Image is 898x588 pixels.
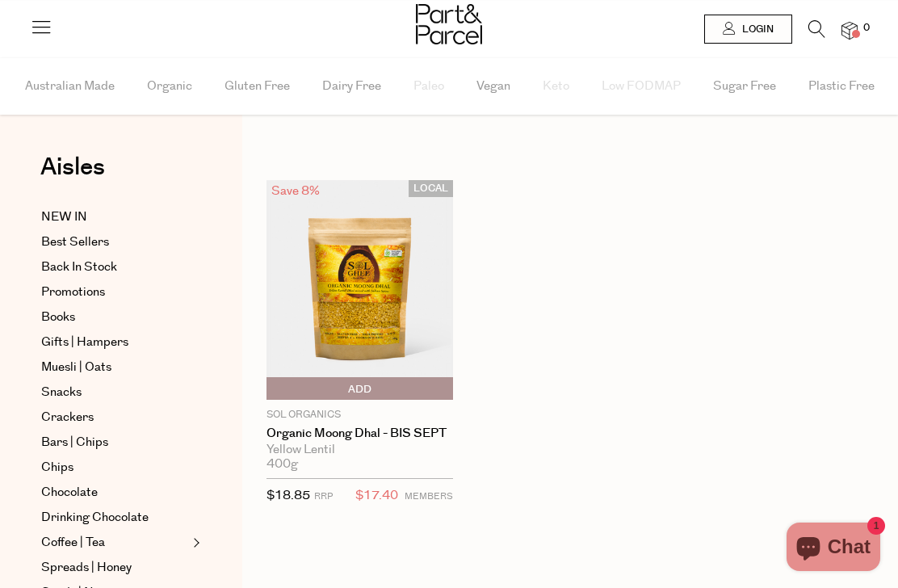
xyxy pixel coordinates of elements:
span: LOCAL [409,180,453,197]
span: $18.85 [266,487,310,504]
span: Back In Stock [41,258,117,277]
img: Organic Moong Dhal - BIS SEPT [266,180,453,400]
a: Snacks [41,383,188,402]
span: Books [41,308,75,327]
a: Best Sellers [41,233,188,252]
a: Bars | Chips [41,433,188,452]
a: Crackers [41,408,188,427]
span: Paleo [413,58,444,115]
span: Gluten Free [224,58,290,115]
small: RRP [314,490,333,502]
span: Keto [543,58,569,115]
span: Spreads | Honey [41,558,132,577]
div: Yellow Lentil [266,443,453,457]
span: Organic [147,58,192,115]
p: Sol Organics [266,408,453,422]
span: Bars | Chips [41,433,108,452]
a: 0 [841,22,858,39]
div: Save 8% [266,180,325,202]
a: Chocolate [41,483,188,502]
span: Plastic Free [808,58,875,115]
span: Sugar Free [713,58,776,115]
span: Crackers [41,408,94,427]
a: Login [704,15,792,44]
button: Expand/Collapse Coffee | Tea [189,533,200,552]
span: Gifts | Hampers [41,333,128,352]
img: Part&Parcel [416,4,482,44]
a: Aisles [40,155,105,195]
a: Gifts | Hampers [41,333,188,352]
span: Chips [41,458,73,477]
span: Coffee | Tea [41,533,105,552]
span: Aisles [40,149,105,185]
span: 0 [859,21,874,36]
span: Promotions [41,283,105,302]
a: Organic Moong Dhal - BIS SEPT [266,426,453,441]
inbox-online-store-chat: Shopify online store chat [782,523,885,575]
span: Snacks [41,383,82,402]
a: Drinking Chocolate [41,508,188,527]
a: Back In Stock [41,258,188,277]
span: Low FODMAP [602,58,681,115]
a: Spreads | Honey [41,558,188,577]
button: Sold Out [266,377,453,400]
a: Chips [41,458,188,477]
span: Login [738,23,774,36]
a: Coffee | Tea [41,533,188,552]
a: Books [41,308,188,327]
span: Drinking Chocolate [41,508,149,527]
span: Dairy Free [322,58,381,115]
a: NEW IN [41,208,188,227]
span: $17.40 [355,485,398,506]
span: Best Sellers [41,233,109,252]
span: Chocolate [41,483,98,502]
a: Promotions [41,283,188,302]
small: MEMBERS [405,490,453,502]
span: Australian Made [25,58,115,115]
span: 400g [266,457,298,472]
a: Muesli | Oats [41,358,188,377]
span: Muesli | Oats [41,358,111,377]
span: Vegan [476,58,510,115]
span: NEW IN [41,208,87,227]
